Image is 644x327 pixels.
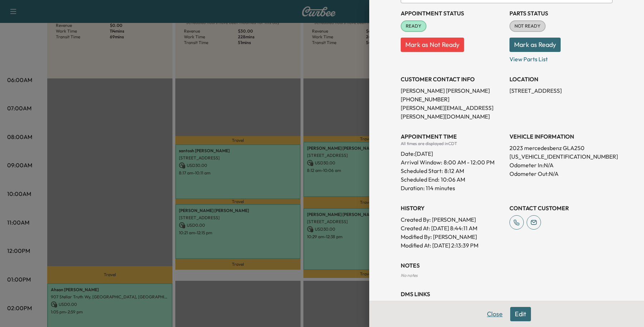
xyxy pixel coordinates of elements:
p: Duration: 114 minutes [401,184,504,192]
h3: NOTES [401,261,613,270]
button: Mark as Ready [509,38,561,52]
p: [STREET_ADDRESS] [509,86,613,95]
h3: CUSTOMER CONTACT INFO [401,75,504,83]
h3: VEHICLE INFORMATION [509,132,613,141]
h3: CONTACT CUSTOMER [509,204,613,212]
p: Odometer Out: N/A [509,169,613,178]
button: Mark as Not Ready [401,38,464,52]
h3: History [401,204,504,212]
p: Scheduled End: [401,175,439,184]
p: Odometer In: N/A [509,161,613,169]
p: View Parts List [509,52,613,63]
span: NOT READY [510,23,545,30]
p: Modified At : [DATE] 2:13:39 PM [401,241,504,250]
span: 8:00 AM - 12:00 PM [444,158,494,167]
p: [US_VEHICLE_IDENTIFICATION_NUMBER] [509,152,613,161]
div: Date: [DATE] [401,146,504,158]
h3: DMS Links [401,290,613,298]
p: 10:06 AM [441,175,465,184]
button: Close [482,307,507,321]
p: 8:12 AM [444,167,464,175]
p: [PHONE_NUMBER] [401,95,504,104]
h3: Appointment Status [401,9,504,18]
p: [PERSON_NAME] [PERSON_NAME] [401,86,504,95]
div: No notes [401,273,613,278]
p: Arrival Window: [401,158,504,167]
div: All times are displayed in CDT [401,141,504,146]
p: [PERSON_NAME][EMAIL_ADDRESS][PERSON_NAME][DOMAIN_NAME] [401,104,504,121]
p: Scheduled Start: [401,167,443,175]
p: Created At : [DATE] 8:44:11 AM [401,224,504,232]
h3: Parts Status [509,9,613,18]
p: 2023 mercedesbenz GLA250 [509,144,613,152]
h3: LOCATION [509,75,613,83]
h3: APPOINTMENT TIME [401,132,504,141]
button: Edit [510,307,531,321]
span: READY [401,23,426,30]
p: Created By : [PERSON_NAME] [401,215,504,224]
p: Modified By : [PERSON_NAME] [401,232,504,241]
